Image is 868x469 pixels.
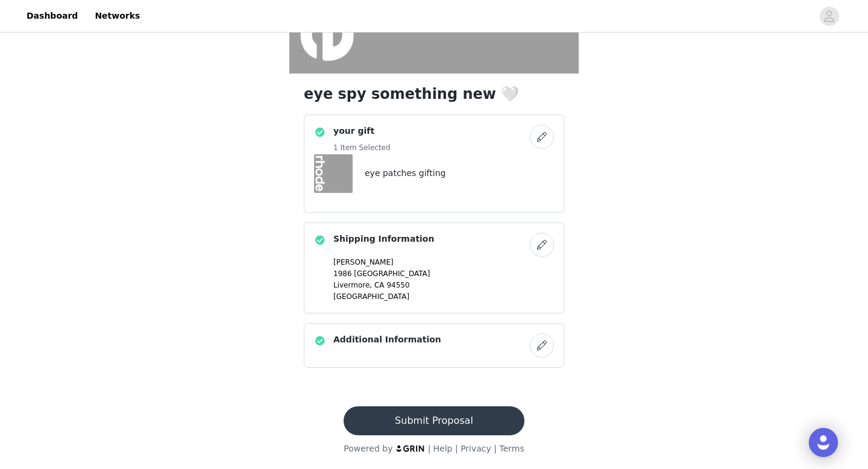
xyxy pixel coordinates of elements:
[433,444,453,453] a: Help
[344,444,392,453] span: Powered by
[333,257,554,268] p: [PERSON_NAME]
[374,281,385,289] span: CA
[494,444,497,453] span: |
[304,83,564,105] h1: eye spy something new 🤍
[333,233,434,245] h4: Shipping Information
[823,7,835,26] div: avatar
[304,323,564,368] div: Additional Information
[809,428,838,457] div: Open Intercom Messenger
[333,333,441,346] h4: Additional Information
[333,291,554,302] p: [GEOGRAPHIC_DATA]
[333,142,391,153] h5: 1 Item Selected
[333,125,391,137] h4: your gift
[314,154,353,193] img: eye patches gifting
[461,444,491,453] a: Privacy
[365,167,445,180] h4: eye patches gifting
[386,281,409,289] span: 94550
[333,281,372,289] span: Livermore,
[304,115,564,213] div: your gift
[304,222,564,313] div: Shipping Information
[499,444,524,453] a: Terms
[428,444,431,453] span: |
[333,268,554,279] p: 1986 [GEOGRAPHIC_DATA]
[19,2,85,30] a: Dashboard
[455,444,458,453] span: |
[87,2,147,30] a: Networks
[395,444,426,452] img: logo
[344,406,524,435] button: Submit Proposal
